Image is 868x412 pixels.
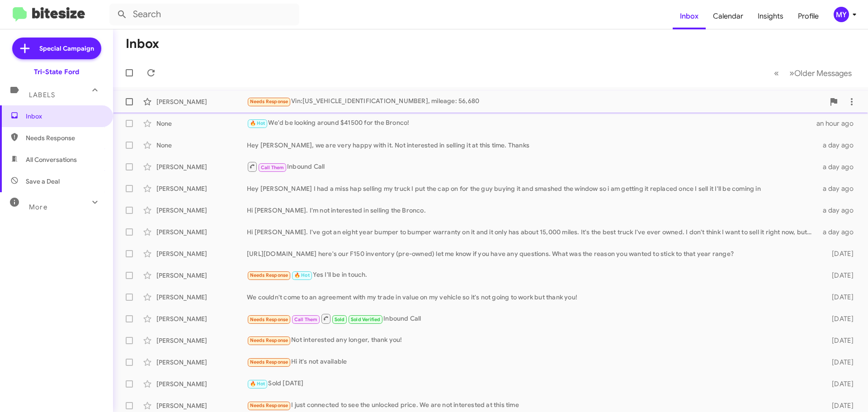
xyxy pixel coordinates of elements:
[156,379,247,388] div: [PERSON_NAME]
[817,162,861,171] div: a day ago
[247,400,817,411] div: I just connected to see the unlocked price. We are not interested at this time
[817,141,861,150] div: a day ago
[156,97,247,106] div: [PERSON_NAME]
[774,67,779,79] span: «
[156,358,247,367] div: [PERSON_NAME]
[817,206,861,215] div: a day ago
[247,141,817,150] div: Hey [PERSON_NAME], we are very happy with it. Not interested in selling it at this time. Thanks
[156,206,247,215] div: [PERSON_NAME]
[26,177,60,186] span: Save a Deal
[156,293,247,302] div: [PERSON_NAME]
[817,184,861,193] div: a day ago
[247,379,817,389] div: Sold [DATE]
[817,227,861,237] div: a day ago
[816,119,861,128] div: an hour ago
[673,3,706,29] a: Inbox
[26,112,103,121] span: Inbox
[706,3,750,29] a: Calendar
[29,91,55,99] span: Labels
[126,37,159,51] h1: Inbox
[250,381,265,387] span: 🔥 Hot
[26,155,77,164] span: All Conversations
[247,227,817,237] div: Hi [PERSON_NAME]. I've got an eight year bumper to bumper warranty on it and it only has about 15...
[817,271,861,280] div: [DATE]
[156,336,247,345] div: [PERSON_NAME]
[247,96,825,107] div: Vin:[US_VEHICLE_IDENTIFICATION_NUMBER], mileage: 56,680
[769,64,784,82] button: Previous
[750,3,791,29] a: Insights
[156,401,247,410] div: [PERSON_NAME]
[156,271,247,280] div: [PERSON_NAME]
[156,184,247,193] div: [PERSON_NAME]
[261,165,284,170] span: Call Them
[34,67,79,76] div: Tri-State Ford
[247,118,816,128] div: We'd be looking around $41500 for the Bronco!
[294,317,318,322] span: Call Them
[156,227,247,237] div: [PERSON_NAME]
[39,44,94,53] span: Special Campaign
[826,7,858,22] button: MY
[817,293,861,302] div: [DATE]
[247,293,817,302] div: We couldn't come to an agreement with my trade in value on my vehicle so it's not going to work b...
[250,403,288,408] span: Needs Response
[817,401,861,410] div: [DATE]
[789,67,794,79] span: »
[247,270,817,280] div: Yes I'll be in touch.
[250,359,288,365] span: Needs Response
[294,272,310,278] span: 🔥 Hot
[250,99,288,104] span: Needs Response
[247,313,817,324] div: Inbound Call
[834,7,849,22] div: MY
[247,357,817,367] div: Hi it's not available
[817,249,861,258] div: [DATE]
[817,379,861,388] div: [DATE]
[794,68,852,78] span: Older Messages
[247,249,817,258] div: [URL][DOMAIN_NAME] here's our F150 inventory (pre-owned) let me know if you have any questions. W...
[791,3,826,29] a: Profile
[12,38,101,59] a: Special Campaign
[156,119,247,128] div: None
[156,162,247,171] div: [PERSON_NAME]
[29,203,47,211] span: More
[109,4,299,25] input: Search
[817,314,861,323] div: [DATE]
[250,272,288,278] span: Needs Response
[250,337,288,343] span: Needs Response
[156,249,247,258] div: [PERSON_NAME]
[156,141,247,150] div: None
[784,64,857,82] button: Next
[247,335,817,346] div: Not interested any longer, thank you!
[247,161,817,172] div: Inbound Call
[351,317,381,322] span: Sold Verified
[247,206,817,215] div: Hi [PERSON_NAME]. I'm not interested in selling the Bronco.
[247,184,817,193] div: Hey [PERSON_NAME] I had a miss hap selling my truck I put the cap on for the guy buying it and sm...
[769,64,857,82] nav: Page navigation example
[156,314,247,323] div: [PERSON_NAME]
[250,317,288,322] span: Needs Response
[817,358,861,367] div: [DATE]
[250,120,265,126] span: 🔥 Hot
[335,317,345,322] span: Sold
[817,336,861,345] div: [DATE]
[26,133,103,142] span: Needs Response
